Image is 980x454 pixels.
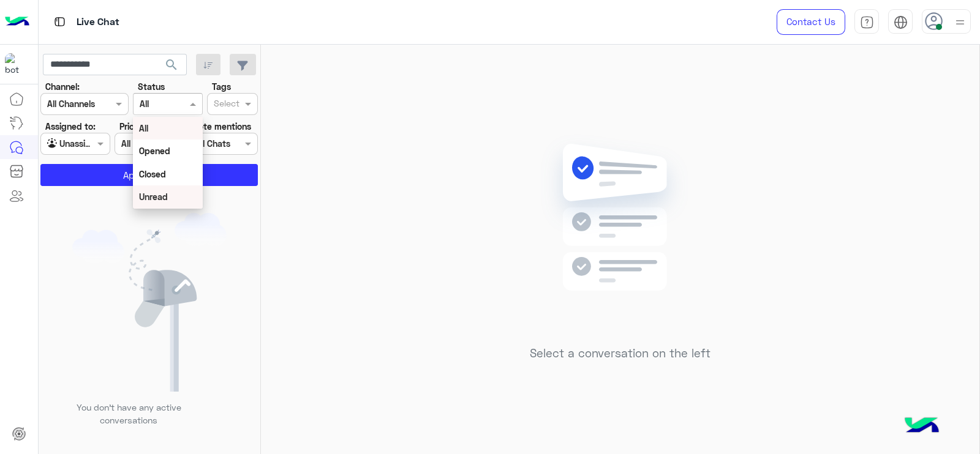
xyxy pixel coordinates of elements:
label: Tags [212,80,231,93]
div: Select [212,97,239,113]
button: Apply Filters [40,164,258,186]
a: tab [854,9,879,35]
h5: Select a conversation on the left [530,346,710,360]
img: tab [860,15,874,29]
img: profile [952,15,968,30]
label: Note mentions [193,120,251,133]
ng-dropdown-panel: Options list [133,117,202,209]
b: Unread [139,192,168,202]
p: Live Chat [77,14,119,31]
a: Contact Us [777,9,845,35]
img: Logo [5,9,29,35]
img: hulul-logo.png [900,405,943,448]
b: Closed [139,169,166,179]
p: You don’t have any active conversations [67,401,190,427]
label: Priority [119,120,148,133]
label: Assigned to: [45,120,96,133]
img: no messages [532,134,709,337]
b: Opened [139,146,170,156]
button: search [157,54,187,80]
img: 1403182699927242 [5,53,27,75]
label: Channel: [45,80,80,93]
img: tab [52,14,67,29]
span: search [164,58,179,72]
b: All [139,123,148,133]
label: Status [138,80,165,93]
img: tab [894,15,908,29]
img: empty users [72,213,227,392]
